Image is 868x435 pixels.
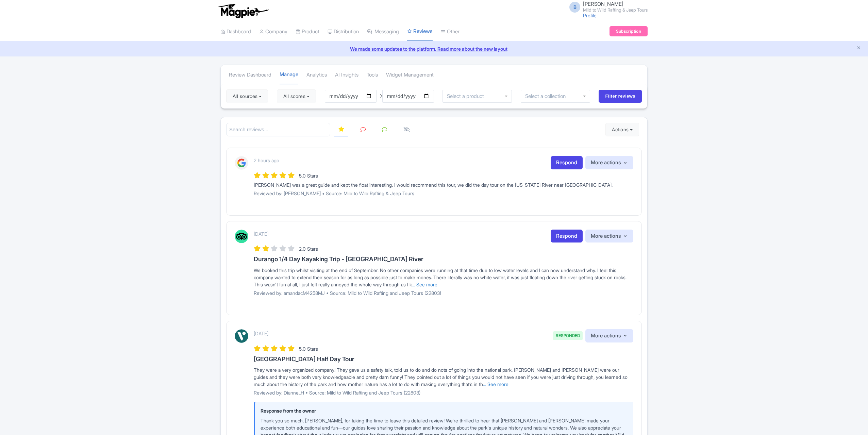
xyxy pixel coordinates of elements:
[254,289,633,297] p: Reviewed by: amandacM4258MJ • Source: Mild to Wild Rafting and Jeep Tours (22803)
[583,13,597,18] a: Profile
[254,366,633,388] div: They were a very organized company! They gave us a safety talk, told us to do and do nots of goin...
[235,329,248,343] img: Viator Logo
[585,156,633,169] button: More actions
[217,3,270,18] img: logo-ab69f6fb50320c5b225c76a69d11143b.png
[585,230,633,243] button: More actions
[254,356,633,363] h3: [GEOGRAPHIC_DATA] Half Day Tour
[254,256,633,263] h3: Durango 1/4 Day Kayaking Trip - [GEOGRAPHIC_DATA] River
[583,1,623,7] span: [PERSON_NAME]
[565,1,648,12] a: B [PERSON_NAME] Mild to Wild Rafting & Jeep Tours
[4,45,864,52] a: We made some updates to the platform. Read more about the new layout
[483,381,508,387] a: ... See more
[299,246,318,252] span: 2.0 Stars
[412,282,437,287] a: ... See more
[226,123,330,137] input: Search reviews...
[407,22,433,41] a: Reviews
[254,330,268,337] p: [DATE]
[280,65,298,85] a: Manage
[610,26,648,36] a: Subscription
[525,93,570,99] input: Select a collection
[254,157,279,164] p: 2 hours ago
[441,22,460,41] a: Other
[605,123,639,136] button: Actions
[235,230,248,243] img: Tripadvisor Logo
[328,22,359,41] a: Distribution
[367,22,399,41] a: Messaging
[254,267,633,288] div: We booked this trip whilst visiting at the end of September. No other companies were running at t...
[551,230,583,243] a: Respond
[299,346,318,352] span: 5.0 Stars
[856,45,861,52] button: Close announcement
[229,66,271,84] a: Review Dashboard
[254,230,268,237] p: [DATE]
[599,90,642,103] input: Filter reviews
[220,22,251,41] a: Dashboard
[551,156,583,169] a: Respond
[296,22,319,41] a: Product
[277,89,316,103] button: All scores
[386,66,434,84] a: Widget Management
[569,2,580,13] span: B
[299,173,318,179] span: 5.0 Stars
[367,66,378,84] a: Tools
[254,190,633,197] p: Reviewed by: [PERSON_NAME] • Source: Mild to Wild Rafting & Jeep Tours
[261,407,628,414] p: Response from the owner
[335,66,358,84] a: AI Insights
[226,89,268,103] button: All sources
[553,331,583,340] span: RESPONDED
[254,389,633,396] p: Reviewed by: Dianne_H • Source: Mild to Wild Rafting and Jeep Tours (22803)
[306,66,327,84] a: Analytics
[254,181,633,188] div: [PERSON_NAME] was a great guide and kept the float interesting. I would recommend this tour, we d...
[447,93,488,99] input: Select a product
[585,329,633,342] button: More actions
[583,8,648,12] small: Mild to Wild Rafting & Jeep Tours
[235,156,248,170] img: Google Logo
[259,22,287,41] a: Company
